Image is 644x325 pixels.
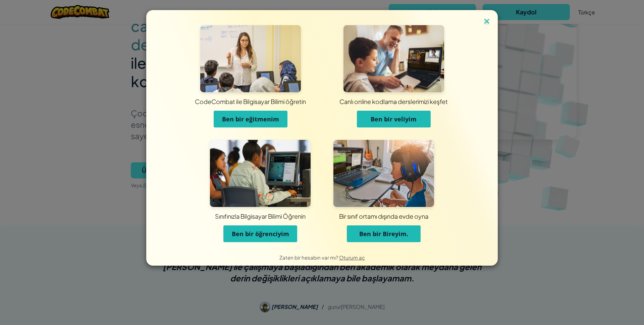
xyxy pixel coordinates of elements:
[229,97,558,106] div: Canlı online kodlama derslerimizi keşfet
[200,25,301,92] img: Eğitimciler için
[222,115,279,123] span: Ben bir eğitmenim
[249,212,519,220] div: Bir sınıf ortamı dışında evde oyna
[357,111,431,127] button: Ben bir veliyim
[371,115,417,123] span: Ben bir veliyim
[339,254,365,261] a: Oturum aç
[482,17,491,27] img: close icon
[333,140,434,207] img: Bireyler için
[347,225,421,242] button: Ben bir Bireyim.
[359,230,408,238] span: Ben bir Bireyim.
[279,254,339,261] span: Zaten bir hesabın var mı?
[232,230,289,238] span: Ben bir öğrenciyim
[210,140,311,207] img: Öğrenciler İçin
[343,25,444,92] img: Ebeveynler İçin
[223,225,297,242] button: Ben bir öğrenciyim
[214,111,287,127] button: Ben bir eğitmenim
